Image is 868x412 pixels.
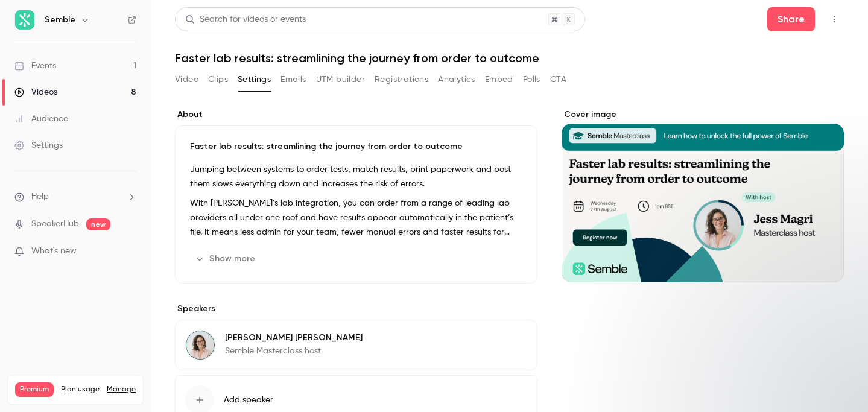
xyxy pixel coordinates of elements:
button: Emails [280,70,306,89]
a: Manage [107,385,136,395]
button: Video [175,70,198,89]
p: With [PERSON_NAME]’s lab integration, you can order from a range of leading lab providers all und... [190,196,522,239]
p: Jumping between systems to order tests, match results, print paperwork and post them slows everyt... [190,162,522,191]
span: Help [31,191,49,203]
span: What's new [31,245,77,258]
span: new [86,218,110,230]
span: Plan usage [61,385,100,395]
button: Embed [485,70,513,89]
p: Semble Masterclass host [225,345,363,357]
button: Show more [190,249,262,268]
label: About [175,109,537,121]
div: Search for videos or events [185,13,306,26]
button: Registrations [375,70,428,89]
div: Videos [14,86,57,98]
span: Premium [15,382,54,397]
button: Analytics [438,70,475,89]
label: Cover image [562,109,844,121]
span: Add speaker [224,394,273,406]
button: Share [767,7,815,31]
button: Clips [208,70,228,89]
section: Cover image [562,109,844,282]
div: Jess Magri[PERSON_NAME] [PERSON_NAME]Semble Masterclass host [175,320,537,370]
h1: Faster lab results: streamlining the journey from order to outcome [175,51,844,65]
a: SpeakerHub [31,218,79,230]
button: Settings [238,70,271,89]
img: Jess Magri [186,331,215,360]
li: help-dropdown-opener [14,191,136,203]
img: Semble [15,10,34,30]
button: Polls [523,70,540,89]
div: Settings [14,139,63,151]
iframe: Noticeable Trigger [122,246,136,257]
p: [PERSON_NAME] [PERSON_NAME] [225,332,363,344]
h6: Semble [45,14,75,26]
button: UTM builder [316,70,365,89]
button: CTA [550,70,566,89]
button: Top Bar Actions [825,10,844,29]
div: Events [14,60,56,72]
div: Audience [14,113,68,125]
p: Faster lab results: streamlining the journey from order to outcome [190,141,522,153]
label: Speakers [175,303,537,315]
